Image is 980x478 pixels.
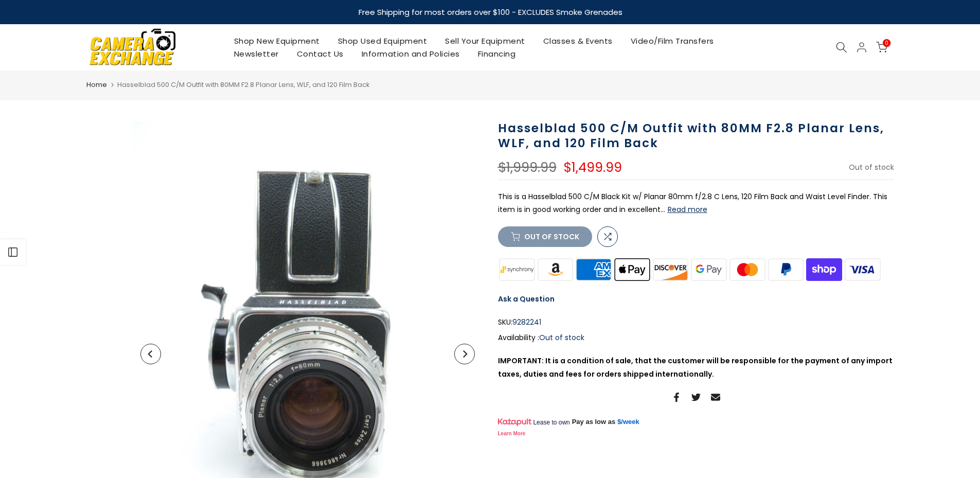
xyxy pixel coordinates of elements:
[575,257,613,282] img: american express
[691,391,701,403] a: Share on Twitter
[498,158,557,176] del: $1,999.99
[563,161,622,174] ins: $1,499.99
[498,294,555,304] a: Ask a Question
[469,47,525,60] a: Financing
[86,80,107,90] a: Home
[498,356,893,379] strong: IMPORTANT: It is a condition of sale, that the customer will be responsible for the payment of an...
[621,34,723,47] a: Video/Film Transfers
[617,417,639,427] a: $/week
[849,162,894,172] span: Out of stock
[512,316,541,329] span: 9282241
[117,80,370,90] span: Hasselblad 500 C/M Outfit with 80MM F2.8 Planar Lens, WLF, and 120 Film Back
[690,257,728,282] img: google pay
[843,257,882,282] img: visa
[352,47,469,60] a: Information and Policies
[140,344,161,364] button: Previous
[728,257,767,282] img: master
[498,431,526,436] a: Learn More
[651,257,690,282] img: discover
[711,391,720,403] a: Share on Email
[876,42,887,53] a: 0
[498,190,894,216] p: This is a Hasselblad 500 C/M Black Kit w/ Planar 80mm f/2.8 C Lens, 120 Film Back and Waist Level...
[225,47,288,60] a: Newsletter
[358,7,622,17] strong: Free Shipping for most orders over $100 - EXCLUDES Smoke Grenades
[533,418,569,427] span: Lease to own
[536,257,575,282] img: amazon payments
[329,34,436,47] a: Shop Used Equipment
[498,331,894,344] div: Availability :
[498,257,537,282] img: synchrony
[613,257,651,282] img: apple pay
[668,205,707,214] button: Read more
[572,417,616,427] span: Pay as low as
[672,391,681,403] a: Share on Facebook
[225,34,329,47] a: Shop New Equipment
[436,34,534,47] a: Sell Your Equipment
[454,344,475,364] button: Next
[498,316,894,329] div: SKU:
[534,34,621,47] a: Classes & Events
[883,39,890,47] span: 0
[288,47,352,60] a: Contact Us
[767,257,805,282] img: paypal
[539,332,584,343] span: Out of stock
[498,121,894,151] h1: Hasselblad 500 C/M Outfit with 80MM F2.8 Planar Lens, WLF, and 120 Film Back
[805,257,844,282] img: shopify pay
